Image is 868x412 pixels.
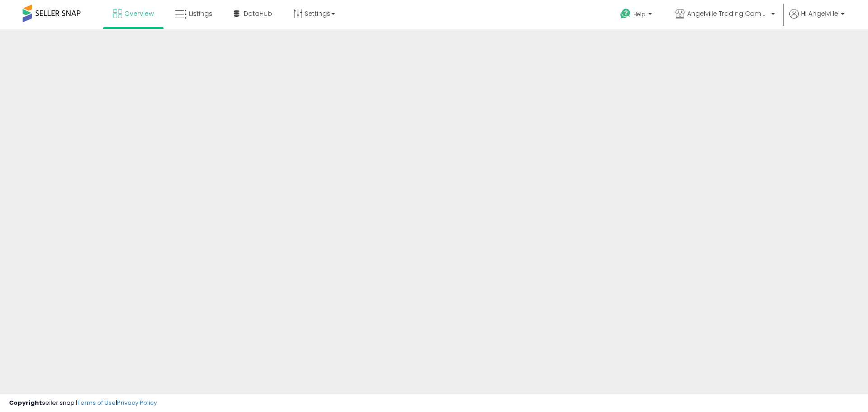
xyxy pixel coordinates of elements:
[620,8,631,19] i: Get Help
[687,9,769,18] span: Angelville Trading Company
[77,398,116,407] a: Terms of Use
[124,9,154,18] span: Overview
[633,10,646,18] span: Help
[613,1,661,29] a: Help
[189,9,212,18] span: Listings
[9,399,157,407] div: seller snap | |
[789,9,844,29] a: Hi Angelville
[9,398,42,407] strong: Copyright
[117,398,157,407] a: Privacy Policy
[244,9,272,18] span: DataHub
[801,9,838,18] span: Hi Angelville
